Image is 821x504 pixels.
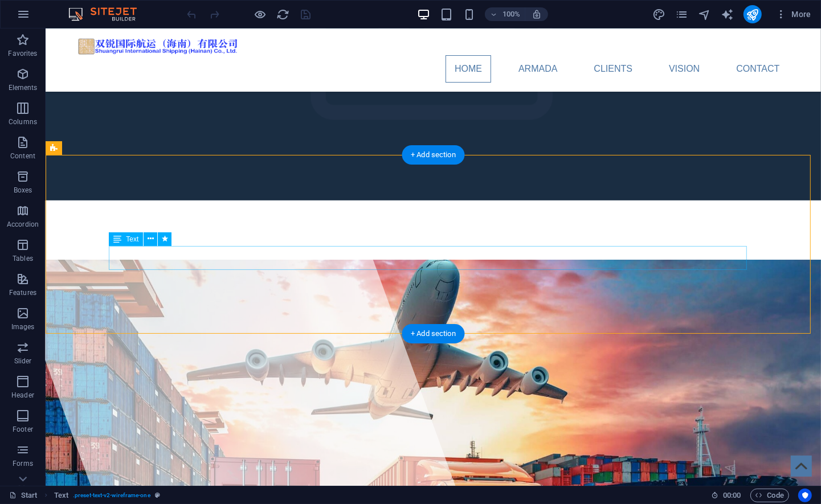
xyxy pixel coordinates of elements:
span: Text [126,236,138,243]
div: + Add section [402,324,465,343]
p: Forms [13,459,33,468]
p: Images [11,322,35,331]
i: Publish [746,8,759,21]
p: Accordion [7,220,39,229]
i: Navigator [698,8,711,21]
i: This element is a customizable preset [155,492,160,498]
button: text_generator [721,7,734,21]
span: More [775,9,811,20]
p: Features [9,288,36,297]
span: Click to select. Double-click to edit [54,489,68,502]
p: Elements [9,83,38,92]
div: + Add section [402,145,465,165]
button: reload [276,7,290,21]
p: Tables [13,254,33,263]
p: Content [10,151,35,161]
p: Header [11,391,34,400]
img: Editor Logo [66,7,151,21]
button: More [771,5,816,23]
p: Columns [9,117,37,126]
h6: 100% [502,7,520,21]
button: Click here to leave preview mode and continue editing [254,7,267,21]
i: Reload page [277,8,290,21]
button: navigator [698,7,712,21]
button: design [652,7,666,21]
button: publish [744,5,762,23]
button: Code [750,489,789,502]
i: Design (Ctrl+Alt+Y) [652,8,665,21]
span: Code [755,489,784,502]
a: Click to cancel selection. Double-click to open Pages [9,489,38,502]
p: Footer [13,425,33,434]
p: Slider [14,357,32,366]
p: Favorites [8,49,37,58]
button: Usercentrics [798,489,812,502]
h6: Session time [711,489,741,502]
span: 00 00 [723,489,741,502]
span: . preset-text-v2-wireframe-one [73,489,150,502]
i: AI Writer [721,8,734,21]
span: : [731,491,733,499]
i: On resize automatically adjust zoom level to fit chosen device. [532,9,542,19]
button: 100% [485,7,525,21]
p: Boxes [14,186,32,195]
button: pages [675,7,689,21]
nav: breadcrumb [54,489,160,502]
